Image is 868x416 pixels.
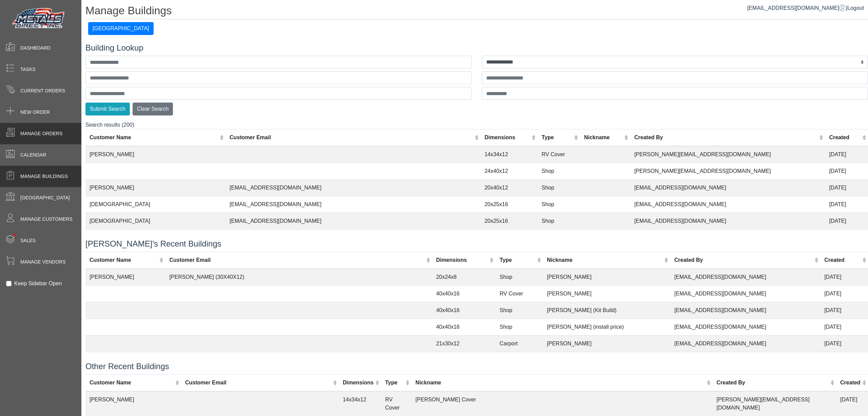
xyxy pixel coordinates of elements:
img: Metals Direct Inc Logo [10,6,68,31]
td: Shop [537,213,580,230]
span: Manage Buildings [20,173,68,180]
div: Customer Name [90,133,218,142]
td: [EMAIL_ADDRESS][DOMAIN_NAME] [225,180,480,196]
td: RV Cover [537,146,580,163]
h4: Building Lookup [85,43,868,53]
span: Manage Orders [20,130,62,137]
td: [PERSON_NAME] [85,146,225,163]
td: [EMAIL_ADDRESS][DOMAIN_NAME] [670,285,820,302]
td: [PERSON_NAME] [85,269,165,286]
td: 13x40x14 [480,230,537,246]
div: Created By [634,133,817,142]
button: Clear Search [133,103,173,115]
td: [PERSON_NAME] (30X40X12) [165,269,432,286]
span: Tasks [20,66,36,73]
td: [PERSON_NAME] [543,285,670,302]
td: [DATE] [820,302,868,319]
td: 20x25x16 [480,196,537,213]
div: Search results (200) [85,121,868,231]
span: • [6,224,24,246]
div: Customer Name [90,379,174,387]
td: [PERSON_NAME] (install price) [543,319,670,335]
span: [GEOGRAPHIC_DATA] [20,194,70,201]
div: Nickname [547,256,663,264]
div: Created [840,379,861,387]
div: Dimensions [343,379,374,387]
div: | [747,4,864,12]
td: RV Cover [537,230,580,246]
div: Created By [716,379,828,387]
h1: Manage Buildings [85,4,868,19]
td: [DATE] [825,230,868,246]
td: [DATE] [825,180,868,196]
td: 36x50x10 [432,352,495,368]
h4: [PERSON_NAME]'s Recent Buildings [85,239,868,249]
div: Nickname [584,133,623,142]
td: [DATE] [820,319,868,335]
td: [PERSON_NAME][EMAIL_ADDRESS][DOMAIN_NAME] [630,163,825,180]
td: [PERSON_NAME] [543,335,670,352]
td: [DATE] [820,335,868,352]
td: 40x40x16 [432,319,495,335]
label: Keep Sidebar Open [14,279,62,288]
td: [DEMOGRAPHIC_DATA] [85,213,225,230]
td: 20x40x12 [480,180,537,196]
td: Shop [537,180,580,196]
a: [GEOGRAPHIC_DATA] [88,25,154,31]
span: Logout [847,5,864,11]
span: Calendar [20,151,46,159]
div: Nickname [415,379,705,387]
div: Type [541,133,572,142]
div: Customer Email [185,379,331,387]
td: [DATE] [825,146,868,163]
td: [EMAIL_ADDRESS][DOMAIN_NAME] [670,302,820,319]
td: 40x40x16 [432,285,495,302]
td: [DATE] [825,163,868,180]
td: Shop [496,269,543,286]
span: Dashboard [20,44,51,52]
a: [EMAIL_ADDRESS][DOMAIN_NAME] [747,5,846,11]
td: 20x24x8 [432,269,495,286]
div: Type [385,379,404,387]
span: Manage Vendors [20,258,66,266]
td: [DATE] [820,352,868,368]
td: [PERSON_NAME] [85,180,225,196]
td: [PERSON_NAME] [543,269,670,286]
div: Customer Email [169,256,424,264]
div: Dimensions [436,256,488,264]
td: Shop [496,319,543,335]
td: Shop [537,163,580,180]
span: Sales [20,237,36,244]
td: [PERSON_NAME][EMAIL_ADDRESS][DOMAIN_NAME] [630,146,825,163]
td: 20x25x16 [480,213,537,230]
td: [EMAIL_ADDRESS][DOMAIN_NAME] [630,196,825,213]
td: [EMAIL_ADDRESS][DOMAIN_NAME] [630,213,825,230]
td: [EMAIL_ADDRESS][DOMAIN_NAME] [225,213,480,230]
div: Type [500,256,535,264]
td: [DATE] [820,285,868,302]
td: [EMAIL_ADDRESS][DOMAIN_NAME] [670,319,820,335]
td: 21x30x12 [432,335,495,352]
td: [PERSON_NAME] (Kit Build) [543,302,670,319]
span: Manage Customers [20,216,73,223]
td: Shop [537,196,580,213]
span: Current Orders [20,87,65,94]
td: [PERSON_NAME] [543,352,670,368]
button: [GEOGRAPHIC_DATA] [88,22,154,35]
td: [DATE] [820,269,868,286]
td: [DEMOGRAPHIC_DATA] [85,196,225,213]
td: [EMAIL_ADDRESS][DOMAIN_NAME] [670,335,820,352]
td: [EMAIL_ADDRESS][DOMAIN_NAME] [670,269,820,286]
td: Shop [496,302,543,319]
td: [DATE] [825,196,868,213]
td: [EMAIL_ADDRESS][DOMAIN_NAME] [630,230,825,246]
div: Created By [674,256,813,264]
td: [EMAIL_ADDRESS][DOMAIN_NAME] [225,196,480,213]
td: RV Cover [496,285,543,302]
td: 14x34x12 [480,146,537,163]
td: 40x40x16 [432,302,495,319]
h4: Other Recent Buildings [85,362,868,372]
div: Dimensions [485,133,530,142]
td: Shop [496,352,543,368]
